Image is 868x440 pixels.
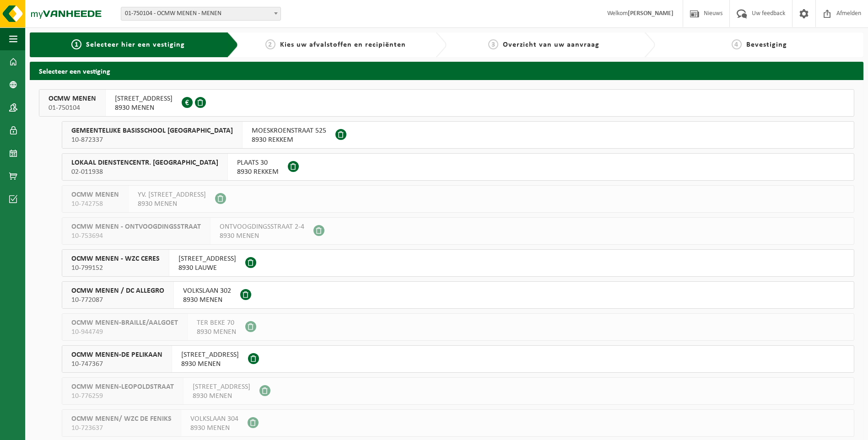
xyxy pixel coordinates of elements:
[71,295,164,305] span: 10-772087
[71,254,160,263] span: OCMW MENEN - WZC CERES
[30,62,863,80] h2: Selecteer een vestiging
[115,94,173,103] span: [STREET_ADDRESS]
[71,167,218,177] span: 02-011938
[71,158,218,167] span: LOKAAL DIENSTENCENTR. [GEOGRAPHIC_DATA]
[265,39,275,49] span: 2
[71,231,201,241] span: 10-753694
[62,121,854,149] button: GEMEENTELIJKE BASISSCHOOL [GEOGRAPHIC_DATA] 10-872337 MOESKROENSTRAAT 5258930 REKKEM
[628,10,674,17] strong: [PERSON_NAME]
[121,7,281,21] span: 01-750104 - OCMW MENEN - MENEN
[71,424,172,433] span: 10-723637
[181,350,239,360] span: [STREET_ADDRESS]
[280,41,406,48] span: Kies uw afvalstoffen en recipiënten
[71,392,174,401] span: 10-776259
[746,41,787,48] span: Bevestiging
[190,424,238,433] span: 8930 MENEN
[138,199,206,209] span: 8930 MENEN
[86,41,185,48] span: Selecteer hier een vestiging
[71,222,201,231] span: OCMW MENEN - ONTVOOGDINGSSTRAAT
[71,360,162,369] span: 10-747367
[62,281,854,309] button: OCMW MENEN / DC ALLEGRO 10-772087 VOLKSLAAN 3028930 MENEN
[252,135,326,145] span: 8930 REKKEM
[178,254,236,263] span: [STREET_ADDRESS]
[71,126,233,135] span: GEMEENTELIJKE BASISSCHOOL [GEOGRAPHIC_DATA]
[193,382,250,392] span: [STREET_ADDRESS]
[181,360,239,369] span: 8930 MENEN
[138,190,206,199] span: YV. [STREET_ADDRESS]
[62,153,854,181] button: LOKAAL DIENSTENCENTR. [GEOGRAPHIC_DATA] 02-011938 PLAATS 308930 REKKEM
[197,318,236,327] span: TER BEKE 70
[237,158,279,167] span: PLAATS 30
[71,350,162,360] span: OCMW MENEN-DE PELIKAAN
[71,190,119,199] span: OCMW MENEN
[71,286,164,295] span: OCMW MENEN / DC ALLEGRO
[237,167,279,177] span: 8930 REKKEM
[71,39,81,49] span: 1
[71,135,233,145] span: 10-872337
[62,345,854,373] button: OCMW MENEN-DE PELIKAAN 10-747367 [STREET_ADDRESS]8930 MENEN
[115,103,173,113] span: 8930 MENEN
[49,94,96,103] span: OCMW MENEN
[252,126,326,135] span: MOESKROENSTRAAT 525
[71,318,178,327] span: OCMW MENEN-BRAILLE/AALGOET
[220,222,304,231] span: ONTVOOGDINGSSTRAAT 2-4
[71,382,174,392] span: OCMW MENEN-LEOPOLDSTRAAT
[71,263,160,273] span: 10-799152
[190,414,238,424] span: VOLKSLAAN 304
[183,295,231,305] span: 8930 MENEN
[62,249,854,277] button: OCMW MENEN - WZC CERES 10-799152 [STREET_ADDRESS]8930 LAUWE
[71,199,119,209] span: 10-742758
[71,327,178,337] span: 10-944749
[503,41,599,48] span: Overzicht van uw aanvraag
[220,231,304,241] span: 8930 MENEN
[193,392,250,401] span: 8930 MENEN
[197,327,236,337] span: 8930 MENEN
[39,89,854,117] button: OCMW MENEN 01-750104 [STREET_ADDRESS]8930 MENEN
[488,39,498,49] span: 3
[49,103,96,113] span: 01-750104
[71,414,172,424] span: OCMW MENEN/ WZC DE FENIKS
[178,263,236,273] span: 8930 LAUWE
[183,286,231,295] span: VOLKSLAAN 302
[732,39,742,49] span: 4
[121,7,280,20] span: 01-750104 - OCMW MENEN - MENEN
